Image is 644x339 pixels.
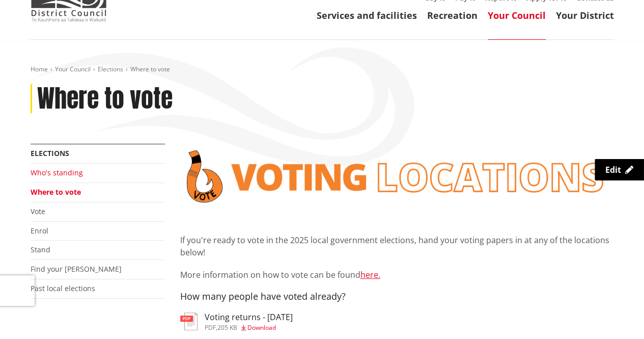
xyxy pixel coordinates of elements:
img: voting locations banner [180,144,614,209]
a: Recreation [427,9,478,21]
h3: Voting returns - [DATE] [205,312,293,322]
a: here. [360,269,380,280]
a: Your District [556,9,614,21]
iframe: Messenger Launcher [597,296,634,333]
nav: breadcrumb [31,65,614,74]
a: Stand [31,245,50,254]
a: Services and facilities [317,9,417,21]
div: , [205,325,293,331]
a: Vote [31,206,45,216]
a: Where to vote [31,187,81,197]
a: Past local elections [31,283,95,293]
a: Who's standing [31,168,83,177]
h1: Where to vote [37,84,173,114]
a: Edit [595,159,644,180]
a: Find your [PERSON_NAME] [31,264,122,274]
h4: How many people have voted already? [180,291,614,302]
a: Voting returns - [DATE] pdf,205 KB Download [180,312,293,331]
a: Your Council [488,9,546,21]
span: pdf [205,323,216,332]
img: document-pdf.svg [180,312,198,330]
a: Elections [98,65,123,73]
a: Enrol [31,226,48,236]
span: Where to vote [130,65,170,73]
span: Download [247,323,276,332]
p: More information on how to vote can be found [180,269,614,281]
a: Your Council [55,65,91,73]
a: Elections [31,148,69,158]
span: 205 KB [217,323,237,332]
a: Home [31,65,48,73]
span: Edit [605,164,621,175]
p: If you're ready to vote in the 2025 local government elections, hand your voting papers in at any... [180,234,614,258]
